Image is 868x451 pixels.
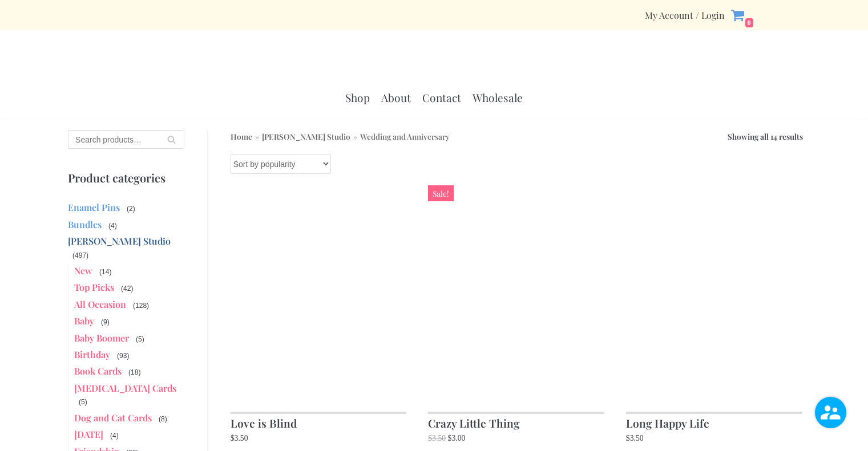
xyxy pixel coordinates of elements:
h2: Crazy Little Thing [428,412,604,432]
a: Baby Boomer [74,332,129,344]
a: Contact [422,91,461,105]
span: Sale! [428,185,453,201]
p: Product categories [68,172,184,184]
a: Birthday [74,348,110,360]
span: (128) [132,300,150,311]
a: Love is Blind $3.50 [231,185,407,445]
span: (42) [120,283,134,294]
a: Book Cards [74,365,122,377]
a: Shop [345,91,370,105]
a: Baby [74,315,94,327]
span: $ [428,434,432,442]
a: Mina Lee Studio [398,11,470,83]
a: About [381,91,411,105]
span: (5) [78,397,88,407]
bdi: 3.50 [428,434,446,442]
span: (2) [126,204,136,214]
a: [PERSON_NAME] Studio [262,131,350,141]
span: (8) [158,414,168,424]
button: Search [159,130,184,149]
a: Dog and Cat Cards [74,412,152,424]
a: Top Picks [74,281,114,293]
a: New [74,265,92,277]
div: Secondary Menu [645,9,725,21]
span: (4) [109,430,120,441]
a: [DATE] [74,428,103,440]
div: Primary Menu [345,85,523,111]
h2: Love is Blind [231,412,407,432]
a: [MEDICAL_DATA] Cards [74,382,176,394]
span: (93) [116,351,130,361]
p: Showing all 14 results [728,130,803,143]
span: $ [448,434,452,442]
a: Long Happy Life $3.50 [626,185,802,445]
nav: Breadcrumb [231,130,450,143]
select: Shop order [231,154,331,174]
span: 0 [745,18,754,28]
a: Enamel Pins [68,201,120,213]
a: Sale! Crazy Little Thing [428,185,604,445]
span: (497) [71,250,90,261]
img: user.png [815,397,846,428]
bdi: 3.00 [448,434,466,442]
a: My Account / Login [645,9,725,21]
span: (4) [107,221,118,231]
a: Wholesale [473,91,523,105]
bdi: 3.50 [626,434,644,442]
a: Bundles [68,218,102,230]
span: (5) [135,334,146,344]
h2: Long Happy Life [626,412,802,432]
a: [PERSON_NAME] Studio [68,235,171,247]
a: All Occasion [74,298,126,310]
span: (9) [100,317,111,327]
span: » [350,131,360,141]
span: (14) [98,267,112,277]
span: (18) [127,367,142,377]
a: Home [231,131,252,141]
a: 0 [730,8,754,22]
span: $ [626,434,630,442]
span: » [252,131,262,141]
span: $ [231,434,235,442]
bdi: 3.50 [231,434,248,442]
input: Search products… [68,130,184,149]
